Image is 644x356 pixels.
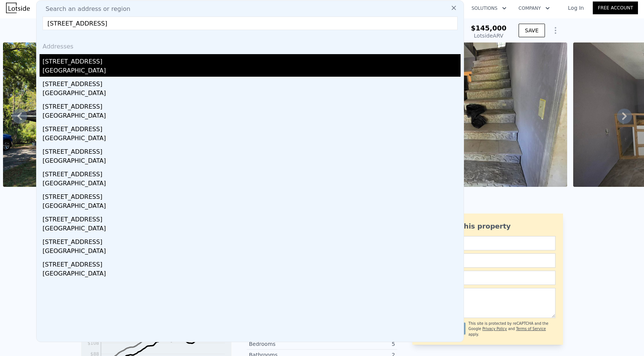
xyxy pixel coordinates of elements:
[593,2,638,14] a: Free Account
[43,167,461,179] div: [STREET_ADDRESS]
[43,201,461,212] div: [GEOGRAPHIC_DATA]
[40,36,461,54] div: Addresses
[43,235,461,247] div: [STREET_ADDRESS]
[6,3,30,13] img: Lotside
[43,212,461,224] div: [STREET_ADDRESS]
[43,134,461,144] div: [GEOGRAPHIC_DATA]
[469,321,555,337] div: This site is protected by reCAPTCHA and the Google and apply.
[43,122,461,134] div: [STREET_ADDRESS]
[420,253,555,268] input: Email
[43,17,458,30] input: Enter an address, city, region, neighborhood or zip code
[420,221,555,232] div: Ask about this property
[43,77,461,89] div: [STREET_ADDRESS]
[43,189,461,201] div: [STREET_ADDRESS]
[3,42,196,187] img: Sale: 169834489 Parcel: 85725383
[43,54,461,66] div: [STREET_ADDRESS]
[43,66,461,77] div: [GEOGRAPHIC_DATA]
[420,236,555,250] input: Name
[43,111,461,122] div: [GEOGRAPHIC_DATA]
[471,32,507,39] div: Lotside ARV
[43,144,461,156] div: [STREET_ADDRESS]
[43,247,461,257] div: [GEOGRAPHIC_DATA]
[43,99,461,111] div: [STREET_ADDRESS]
[465,2,513,15] button: Solutions
[43,224,461,235] div: [GEOGRAPHIC_DATA]
[516,327,546,331] a: Terms of Service
[548,23,563,38] button: Show Options
[43,269,461,280] div: [GEOGRAPHIC_DATA]
[559,4,593,12] a: Log In
[420,271,555,285] input: Phone
[482,327,507,331] a: Privacy Policy
[43,179,461,189] div: [GEOGRAPHIC_DATA]
[249,340,322,348] div: Bedrooms
[513,2,556,15] button: Company
[87,341,99,346] tspan: $108
[40,5,130,14] span: Search an address or region
[322,340,395,348] div: 5
[519,24,545,37] button: SAVE
[43,156,461,167] div: [GEOGRAPHIC_DATA]
[43,257,461,269] div: [STREET_ADDRESS]
[471,24,507,32] span: $145,000
[43,89,461,99] div: [GEOGRAPHIC_DATA]
[401,42,567,187] img: Sale: 169834489 Parcel: 85725383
